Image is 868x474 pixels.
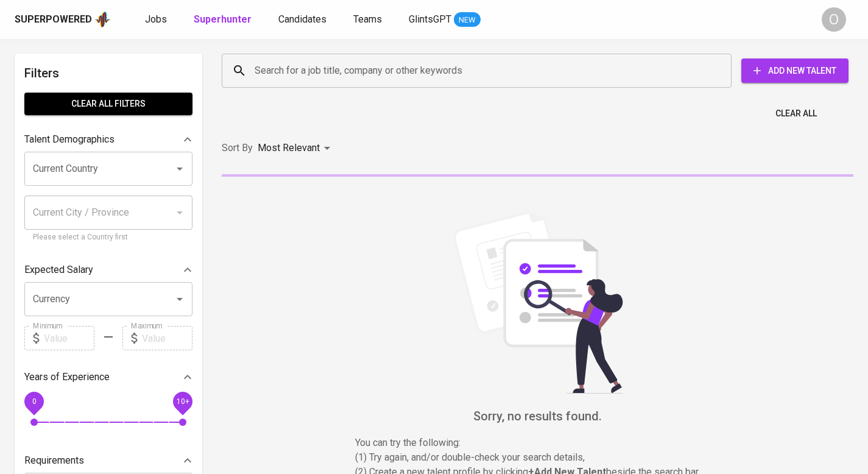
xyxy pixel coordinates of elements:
div: Requirements [24,448,192,473]
button: Clear All [771,102,822,125]
a: Candidates [278,12,329,27]
p: Talent Demographics [24,132,115,147]
div: Years of Experience [24,365,192,389]
a: Jobs [145,12,169,27]
h6: Sorry, no results found. [222,406,853,426]
span: GlintsGPT [409,13,451,25]
p: Expected Salary [24,263,93,277]
b: Superhunter [194,13,252,25]
span: Clear All [775,106,817,121]
button: Open [171,291,188,308]
img: app logo [94,10,111,29]
span: Clear All filters [34,96,183,111]
p: You can try the following : [355,436,721,450]
span: 10+ [176,397,189,406]
span: Add New Talent [751,63,839,79]
span: NEW [454,14,481,26]
div: O [822,7,846,32]
span: 0 [32,397,36,406]
p: Years of Experience [24,370,110,384]
span: Teams [353,13,382,25]
a: Superpoweredapp logo [15,10,111,29]
div: Most Relevant [258,137,334,160]
input: Value [142,326,192,350]
div: Talent Demographics [24,127,192,152]
button: Add New Talent [741,58,849,83]
p: Requirements [24,453,84,468]
h6: Filters [24,63,192,83]
button: Clear All filters [24,93,192,115]
p: Sort By [222,141,253,155]
span: Jobs [145,13,167,25]
p: (1) Try again, and/or double-check your search details, [355,450,721,465]
img: file_searching.svg [446,211,629,394]
div: Superpowered [15,13,92,27]
button: Open [171,160,188,177]
input: Value [44,326,94,350]
a: GlintsGPT NEW [409,12,481,27]
p: Most Relevant [258,141,320,155]
a: Teams [353,12,384,27]
div: Expected Salary [24,258,192,282]
a: Superhunter [194,12,254,27]
span: Candidates [278,13,326,25]
p: Please select a Country first [33,232,184,244]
